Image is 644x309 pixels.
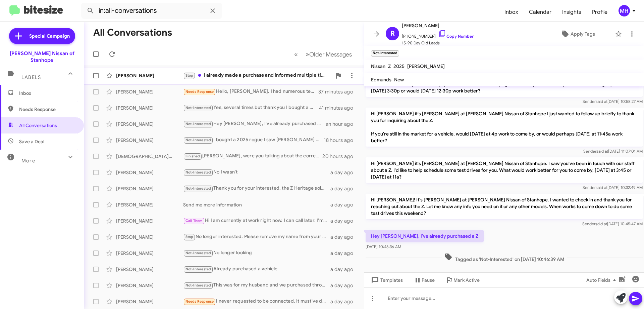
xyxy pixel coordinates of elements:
div: No longer looking [183,249,330,257]
span: Not-Interested [185,106,211,110]
div: Hi I am currently at work right now. I can call later. I'm not interested in trading though, just... [183,217,330,225]
span: [PERSON_NAME] [407,63,445,69]
p: Hi [PERSON_NAME] it's [PERSON_NAME] at [PERSON_NAME] Nissan of Stanhope. I saw you've been in tou... [366,157,643,183]
div: I already made a purchase and informed multiple times. Could you please take my name out of your ... [183,72,332,79]
span: Call Them [185,219,203,223]
div: [PERSON_NAME] [116,250,183,257]
span: Inbox [19,90,76,96]
div: a day ago [330,298,359,305]
span: Not-Interested [185,267,211,271]
div: [PERSON_NAME] [116,88,183,95]
div: 20 hours ago [322,153,359,160]
div: I never requested to be connected. It must've done it automatically [183,298,330,305]
a: Copy Number [438,34,474,39]
span: Labels [21,74,41,80]
div: a day ago [330,266,359,273]
a: Calendar [524,2,557,22]
span: Finished [185,154,200,158]
div: [PERSON_NAME] [116,72,183,79]
h1: All Conversations [93,27,172,38]
span: Not-Interested [185,170,211,175]
span: Not-Interested [185,251,211,255]
span: » [306,50,309,59]
a: Insights [557,2,587,22]
span: Edmunds [371,77,391,83]
div: [PERSON_NAME] [116,266,183,273]
span: Older Messages [309,51,352,58]
div: a day ago [330,218,359,224]
span: Needs Response [185,299,214,304]
div: [PERSON_NAME] [116,185,183,192]
div: Thank you for your interested, the Z Heritage sold over the weekend. [183,185,330,192]
button: Apply Tags [543,28,612,40]
button: MH [613,5,637,16]
p: Hi [PERSON_NAME]! It's [PERSON_NAME] at [PERSON_NAME] Nissan of Stanhope. I wanted to check in an... [366,194,643,219]
a: Special Campaign [9,28,75,44]
div: [PERSON_NAME] [116,121,183,127]
div: a day ago [330,234,359,240]
p: Hey [PERSON_NAME], I've already purchased a Z [366,230,484,242]
a: Inbox [499,2,524,22]
div: [PERSON_NAME] [116,137,183,144]
span: Needs Response [185,89,214,94]
span: Not-Interested [185,138,211,142]
div: an hour ago [326,121,359,127]
span: All Conversations [19,122,57,129]
button: Templates [364,274,408,286]
div: [PERSON_NAME] [116,234,183,240]
div: [PERSON_NAME] [116,105,183,111]
div: I bought a 2025 rogue I saw [PERSON_NAME] salesman on this past [DATE] . [183,136,324,144]
span: 15-90 Day Old Leads [402,40,474,46]
span: Nissan [371,63,385,69]
div: Send me more information [183,201,330,208]
div: Yes, several times but thank you I bought a car. [183,104,319,112]
div: 37 minutes ago [318,88,359,95]
span: Mark Active [453,274,480,286]
div: a day ago [330,282,359,289]
div: [PERSON_NAME] [116,169,183,176]
a: Profile [587,2,613,22]
div: [PERSON_NAME] [116,201,183,208]
span: « [294,50,298,59]
div: a day ago [330,250,359,257]
div: Hello, [PERSON_NAME]. I had numerous texts from sales people. Honestly, this has been very frustr... [183,88,318,95]
div: This was for my husband and we purchased through you [183,281,330,289]
span: 2025 [393,63,405,69]
span: Not-Interested [185,122,211,126]
span: said at [596,149,608,154]
span: Pause [422,274,435,286]
div: 18 hours ago [324,137,359,144]
span: Apply Tags [571,28,595,40]
button: Next [302,47,356,61]
span: Sender [DATE] 10:32:49 AM [583,185,643,190]
span: said at [596,99,607,104]
div: MH [619,5,630,16]
div: Already purchased a vehicle [183,265,330,273]
span: Not-Interested [185,186,211,191]
div: [PERSON_NAME], were you talking about the correct price for trading a car or buying one from [GEO... [183,152,322,160]
span: [PERSON_NAME] [402,22,474,30]
div: a day ago [330,201,359,208]
span: Tagged as 'Not-Interested' on [DATE] 10:46:39 AM [442,253,567,263]
span: Stop [185,235,194,239]
nav: Page navigation example [290,47,356,61]
span: More [21,158,35,164]
span: [DATE] 10:46:36 AM [366,244,401,249]
button: Pause [408,274,440,286]
span: New [394,77,404,83]
div: No longer interested. Please remove my name from your advertising and sales list. [183,233,330,241]
span: Sender [DATE] 10:45:47 AM [582,221,643,226]
span: said at [596,185,607,190]
button: Auto Fields [581,274,624,286]
span: Auto Fields [586,274,619,286]
div: a day ago [330,169,359,176]
button: Previous [290,47,302,61]
input: Search [81,3,222,19]
div: [DEMOGRAPHIC_DATA][PERSON_NAME] [116,153,183,160]
div: [PERSON_NAME] [116,282,183,289]
span: Not-Interested [185,283,211,287]
div: No I wasn't [183,168,330,176]
div: [PERSON_NAME] [116,298,183,305]
div: [PERSON_NAME] [116,218,183,224]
